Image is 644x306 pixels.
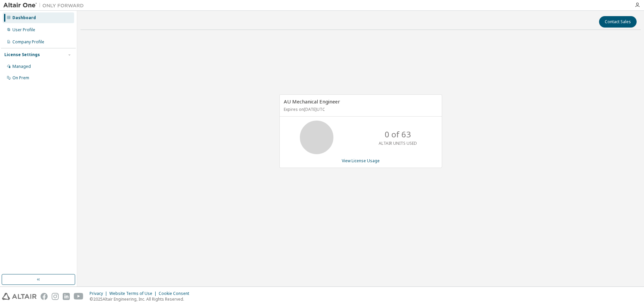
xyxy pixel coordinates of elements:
[385,129,411,140] p: 0 of 63
[109,291,159,296] div: Website Terms of Use
[284,106,436,112] p: Expires on [DATE] UTC
[74,293,84,300] img: youtube.svg
[3,2,87,9] img: Altair One
[159,291,193,296] div: Cookie Consent
[90,296,193,302] p: © 2025 Altair Engineering, Inc. All Rights Reserved.
[90,291,109,296] div: Privacy
[2,293,37,300] img: altair_logo.svg
[63,293,70,300] img: linkedin.svg
[284,98,340,105] span: AU Mechanical Engineer
[379,140,417,146] p: ALTAIR UNITS USED
[12,27,35,33] div: User Profile
[12,39,44,45] div: Company Profile
[599,16,637,28] button: Contact Sales
[4,52,40,57] div: License Settings
[12,75,29,81] div: On Prem
[12,64,31,69] div: Managed
[342,158,380,164] a: View License Usage
[41,293,48,300] img: facebook.svg
[52,293,59,300] img: instagram.svg
[12,15,36,20] div: Dashboard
